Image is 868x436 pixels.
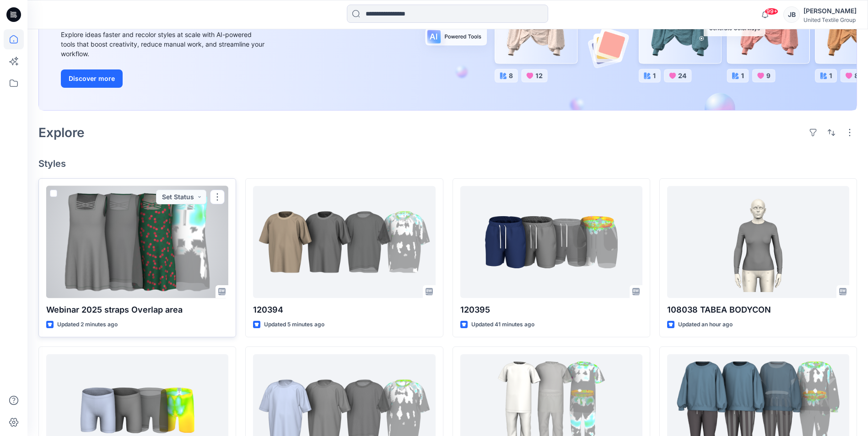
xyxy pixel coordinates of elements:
a: 120395 [460,186,642,298]
p: Updated an hour ago [678,320,733,330]
p: Updated 5 minutes ago [264,320,324,330]
button: Discover more [61,69,123,88]
p: Updated 41 minutes ago [471,320,534,330]
div: [PERSON_NAME] [803,5,857,16]
a: Webinar 2025 straps Overlap area [46,186,228,298]
p: Updated 2 minutes ago [57,320,118,330]
p: 120395 [460,303,642,316]
a: 108038 TABEA BODYCON [667,186,849,298]
div: JB [783,6,800,23]
a: Discover more [61,69,267,88]
p: Webinar 2025 straps Overlap area [46,303,228,316]
div: Explore ideas faster and recolor styles at scale with AI-powered tools that boost creativity, red... [61,30,267,58]
span: 99+ [765,8,778,15]
a: 120394 [253,186,435,298]
h2: Explore [38,125,85,140]
p: 120394 [253,303,435,316]
h4: Styles [38,158,857,169]
div: United Textile Group [803,16,857,23]
p: 108038 TABEA BODYCON [667,303,849,316]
